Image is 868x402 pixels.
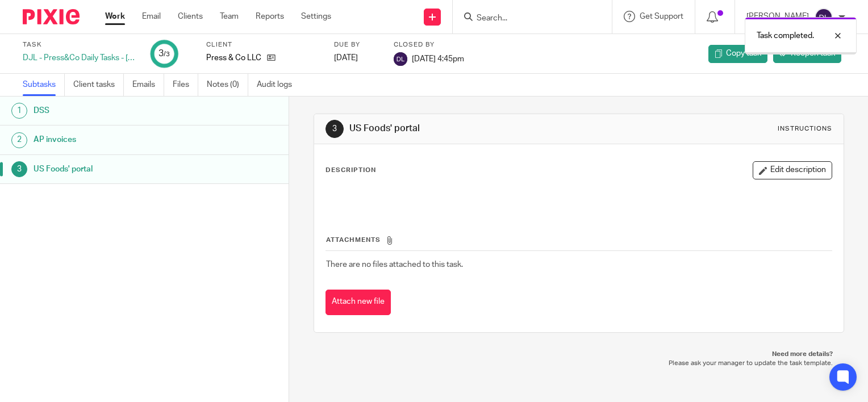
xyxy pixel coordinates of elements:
[142,11,161,22] a: Email
[23,9,80,24] img: Pixie
[23,52,136,64] div: DJL - Press&Co Daily Tasks - [DATE]
[325,290,391,315] button: Attach new file
[334,52,379,64] div: [DATE]
[326,237,381,243] span: Attachments
[394,52,407,66] img: svg%3E
[757,30,814,41] p: Task completed.
[412,55,464,62] span: [DATE] 4:45pm
[349,123,603,135] h1: US Foods' portal
[325,120,344,138] div: 3
[326,261,463,269] span: There are no files attached to this task.
[325,359,833,368] p: Please ask your manager to update the task template.
[778,124,832,133] div: Instructions
[132,74,164,96] a: Emails
[206,52,261,64] p: Press & Co LLC
[334,40,379,49] label: Due by
[23,74,65,96] a: Subtasks
[164,51,170,57] small: /3
[34,161,196,178] h1: US Foods' portal
[173,74,198,96] a: Files
[815,8,833,26] img: svg%3E
[207,74,248,96] a: Notes (0)
[11,161,27,177] div: 3
[158,47,170,60] div: 3
[105,11,125,22] a: Work
[34,131,196,148] h1: AP invoices
[325,166,376,175] p: Description
[257,74,301,96] a: Audit logs
[753,161,832,179] button: Edit description
[34,102,196,119] h1: DSS
[178,11,203,22] a: Clients
[256,11,284,22] a: Reports
[301,11,331,22] a: Settings
[73,74,124,96] a: Client tasks
[220,11,239,22] a: Team
[325,350,833,359] p: Need more details?
[206,40,320,49] label: Client
[11,103,27,119] div: 1
[11,132,27,148] div: 2
[394,40,464,49] label: Closed by
[23,40,136,49] label: Task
